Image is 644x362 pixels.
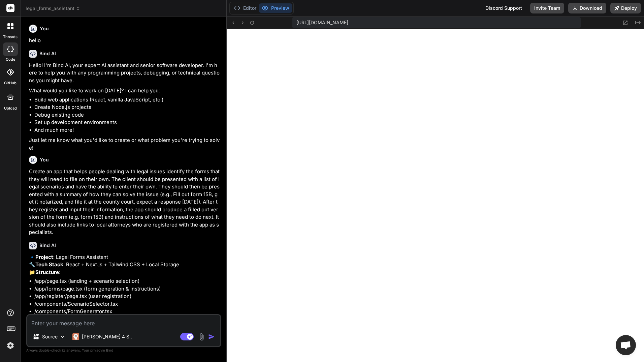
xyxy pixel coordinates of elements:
p: [PERSON_NAME] 4 S.. [82,333,132,340]
p: Just let me know what you'd like to create or what problem you're trying to solve! [29,137,220,152]
h6: Bind AI [39,50,56,57]
h6: Bind AI [39,242,56,249]
div: Discord Support [481,3,526,13]
p: Hello! I'm Bind AI, your expert AI assistant and senior software developer. I'm here to help you ... [29,62,220,85]
li: /app/page.tsx (landing + scenario selection) [34,277,220,285]
li: /components/FormGenerator.tsx [34,308,220,315]
button: Deploy [610,3,641,13]
img: Claude 4 Sonnet [72,333,79,340]
li: /components/ScenarioSelector.tsx [34,300,220,308]
strong: Tech Stack [35,261,63,268]
li: /app/forms/page.tsx (form generation & instructions) [34,285,220,293]
label: code [6,57,15,62]
p: Always double-check its answers. Your in Bind [26,347,221,354]
div: Open chat [616,335,636,355]
li: Create Node.js projects [34,103,220,111]
li: Build web applications (React, vanilla JavaScript, etc.) [34,96,220,104]
span: privacy [90,348,102,352]
label: GitHub [4,80,17,86]
button: Download [568,3,606,13]
li: Set up development environments [34,119,220,126]
h6: You [40,156,49,163]
label: threads [3,34,18,40]
li: /app/register/page.tsx (user registration) [34,293,220,300]
button: Preview [259,3,292,13]
li: Debug existing code [34,111,220,119]
strong: Structure [35,269,59,275]
p: Create an app that helps people dealing with legal issues identify the forms that they will need ... [29,168,220,236]
button: Editor [231,3,259,13]
p: hello [29,37,220,44]
img: settings [5,340,16,351]
p: Source [42,333,58,340]
p: What would you like to work on [DATE]? I can help you: [29,87,220,95]
button: Invite Team [530,3,564,13]
h6: You [40,25,49,32]
label: Upload [4,105,17,111]
img: attachment [198,333,205,341]
span: legal_forms_assistant [26,5,80,12]
span: [URL][DOMAIN_NAME] [296,19,348,26]
strong: Project [35,254,53,260]
li: And much more! [34,126,220,134]
img: Pick Models [60,334,65,340]
img: icon [208,333,215,340]
p: 🔹 : Legal Forms Assistant 🔧 : React + Next.js + Tailwind CSS + Local Storage 📁 : [29,253,220,276]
